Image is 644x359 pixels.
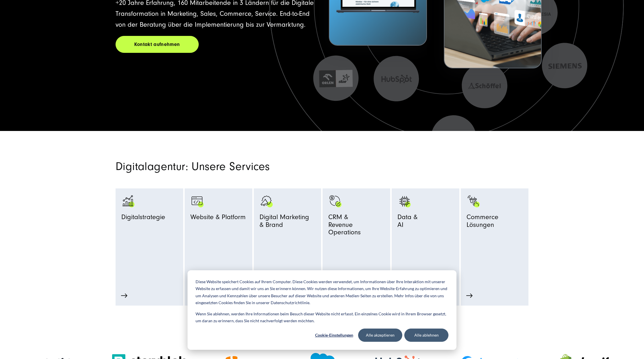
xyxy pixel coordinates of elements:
[328,213,385,239] span: CRM & Revenue Operations
[196,310,448,325] p: Wenn Sie ablehnen, werden Ihre Informationen beim Besuch dieser Website nicht erfasst. Ein einzel...
[190,213,246,223] span: Website & Platform
[467,213,523,231] span: Commerce Lösungen
[188,270,456,350] div: Cookie banner
[358,329,402,342] button: Alle akzeptieren
[121,213,165,223] span: Digitalstrategie
[196,278,448,306] p: Diese Website speichert Cookies auf Ihrem Computer. Diese Cookies werden verwendet, um Informatio...
[397,194,454,267] a: KI KI Data &AI
[259,194,316,267] a: advertising-megaphone-business-products_black advertising-megaphone-business-products_white Digit...
[312,329,356,342] button: Cookie-Einstellungen
[404,329,448,342] button: Alle ablehnen
[259,213,309,231] span: Digital Marketing & Brand
[190,194,247,279] a: Browser Symbol als Zeichen für Web Development - Digitalagentur SUNZINET programming-browser-prog...
[328,194,385,279] a: Symbol mit einem Haken und einem Dollarzeichen. monetization-approve-business-products_white CRM ...
[116,36,199,53] a: Kontakt aufnehmen
[397,213,417,231] span: Data & AI
[116,160,388,173] h2: Digitalagentur: Unsere Services
[121,194,177,279] a: analytics-graph-bar-business analytics-graph-bar-business_white Digitalstrategie
[467,194,523,279] a: Bild eines Fingers, der auf einen schwarzen Einkaufswagen mit grünen Akzenten klickt: Digitalagen...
